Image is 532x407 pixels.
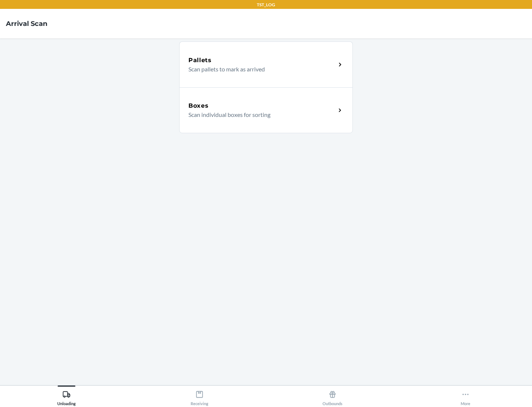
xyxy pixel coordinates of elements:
p: Scan individual boxes for sorting [188,110,330,119]
button: Receiving [133,386,266,406]
div: Receiving [191,387,208,406]
button: More [399,386,532,406]
div: Outbounds [323,387,342,406]
a: BoxesScan individual boxes for sorting [179,87,353,133]
h5: Boxes [188,101,209,110]
h5: Pallets [188,56,212,65]
h4: Arrival Scan [6,19,47,28]
div: Unloading [57,387,76,406]
p: TST_LOG [257,1,275,8]
button: Outbounds [266,386,399,406]
div: More [461,387,470,406]
p: Scan pallets to mark as arrived [188,65,330,74]
a: PalletsScan pallets to mark as arrived [179,41,353,87]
